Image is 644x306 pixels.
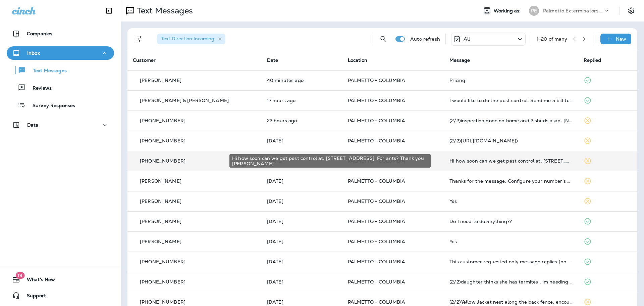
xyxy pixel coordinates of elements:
button: Support [7,289,114,302]
button: Inbox [7,46,114,60]
p: All [464,36,470,42]
span: PALMETTO - COLUMBIA [348,97,406,103]
span: PALMETTO - COLUMBIA [348,138,406,144]
p: Text Messages [26,68,67,74]
div: This customer requested only message replies (no calls). Reply here or respond via your LSA dashb... [449,259,573,264]
button: Settings [625,5,637,17]
span: Message [449,57,470,63]
div: Yes [449,199,573,204]
div: Hi how soon can we get pest control at. 220c pine point rd lugoff sc. For ants? Thank you Clyde B... [449,158,573,164]
div: PE [529,6,539,16]
div: Text Direction:Incoming [157,34,225,44]
div: 1 - 20 of many [537,36,568,42]
p: [PERSON_NAME] & [PERSON_NAME] [140,98,229,103]
button: Survey Responses [7,98,114,112]
p: Auto refresh [410,36,440,42]
div: (2/2)Yellow Jacket nest along the back fence, encountered when mowing grass. Would like to have s... [449,299,573,305]
span: PALMETTO - COLUMBIA [348,279,406,285]
p: Inbox [27,50,40,56]
p: Sep 9, 2025 02:55 PM [267,178,337,184]
p: [PHONE_NUMBER] [140,118,185,123]
span: PALMETTO - COLUMBIA [348,198,406,204]
p: [PERSON_NAME] [140,239,181,244]
p: [PERSON_NAME] [140,199,181,204]
div: Thanks for the message. Configure your number's SMS URL to change this message.Reply HELP for hel... [449,178,573,184]
span: Location [348,57,367,63]
p: Palmetto Exterminators LLC [543,8,603,13]
p: [PERSON_NAME] [140,219,181,224]
p: Sep 18, 2025 10:23 AM [267,78,337,83]
p: Data [27,122,39,128]
p: Sep 16, 2025 09:51 AM [267,138,337,143]
p: Companies [27,31,52,36]
button: Companies [7,27,114,40]
p: Sep 17, 2025 05:49 PM [267,98,337,103]
p: [PERSON_NAME] [140,178,181,184]
p: Sep 9, 2025 08:55 AM [267,299,337,305]
div: Do I need to do anything?? [449,219,573,224]
div: (2/2)daughter thinks she has termites . Im needing someone to check it out. Please txt or email a... [449,279,573,285]
p: Sep 9, 2025 12:16 PM [267,239,337,244]
span: PALMETTO - COLUMBIA [348,218,406,224]
button: Reviews [7,81,114,95]
span: PALMETTO - COLUMBIA [348,238,406,245]
span: 19 [15,272,24,279]
p: Text Messages [134,6,193,16]
span: Support [20,293,46,301]
button: Text Messages [7,63,114,77]
span: PALMETTO - COLUMBIA [348,178,406,184]
p: [PHONE_NUMBER] [140,299,185,305]
button: Filters [133,32,146,46]
button: Data [7,118,114,132]
span: Working as: [494,8,522,14]
div: Hi how soon can we get pest control at. [STREET_ADDRESS]. For ants? Thank you [PERSON_NAME] [229,154,431,168]
p: [PERSON_NAME] [140,78,181,83]
p: Sep 17, 2025 12:44 PM [267,118,337,123]
p: [PHONE_NUMBER] [140,158,185,164]
div: I would like to do the pest control. Send me a bill telling me how much I owe since we only have ... [449,98,573,103]
p: [PHONE_NUMBER] [140,138,185,143]
div: (2/2)inspection done on home and 2 sheds asap. [Notes from LSA: (1) This customer has requested a... [449,118,573,123]
span: PALMETTO - COLUMBIA [348,118,406,124]
p: [PHONE_NUMBER] [140,279,185,285]
button: Search Messages [377,32,390,46]
p: Survey Responses [26,103,75,109]
span: Text Direction : Incoming [161,36,214,42]
button: 19What's New [7,273,114,286]
p: Reviews [26,85,52,92]
p: Sep 9, 2025 01:08 PM [267,199,337,204]
div: (2/2)https://g.co/homeservices/f9G6W) [449,138,573,143]
span: PALMETTO - COLUMBIA [348,299,406,305]
span: Replied [584,57,601,63]
button: Collapse Sidebar [100,4,118,17]
span: Customer [133,57,156,63]
span: What's New [20,277,55,285]
p: Sep 9, 2025 01:04 PM [267,219,337,224]
div: Yes [449,239,573,244]
p: Sep 9, 2025 10:03 AM [267,279,337,285]
p: New [616,36,626,42]
span: PALMETTO - COLUMBIA [348,259,406,265]
p: [PHONE_NUMBER] [140,259,185,264]
div: Pricing [449,78,573,83]
p: Sep 9, 2025 10:43 AM [267,259,337,264]
span: Date [267,57,278,63]
span: PALMETTO - COLUMBIA [348,77,406,83]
